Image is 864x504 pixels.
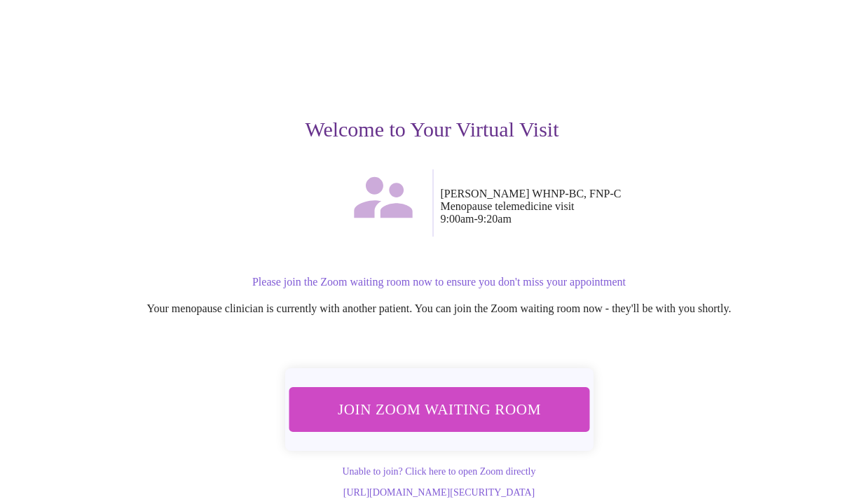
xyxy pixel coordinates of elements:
[22,118,842,141] h3: Welcome to Your Virtual Visit
[343,487,535,498] a: [URL][DOMAIN_NAME][SECURITY_DATA]
[441,188,842,225] p: [PERSON_NAME] WHNP-BC, FNP-C Menopause telemedicine visit 9:00am - 9:20am
[307,397,570,423] span: Join Zoom Waiting Room
[36,276,842,288] p: Please join the Zoom waiting room now to ensure you don't miss your appointment
[289,387,589,431] button: Join Zoom Waiting Room
[342,466,535,477] a: Unable to join? Click here to open Zoom directly
[36,302,842,315] p: Your menopause clinician is currently with another patient. You can join the Zoom waiting room no...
